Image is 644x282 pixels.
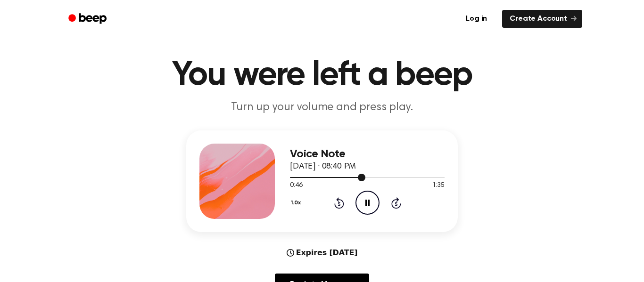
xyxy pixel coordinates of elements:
a: Log in [456,8,496,30]
div: Expires [DATE] [287,247,358,258]
button: 1.0x [290,195,304,211]
span: 0:46 [290,181,302,191]
span: 1:35 [432,181,445,191]
h1: You were left a beep [81,58,563,92]
span: [DATE] · 08:40 PM [290,162,356,171]
p: Turn up your volume and press play. [141,100,503,115]
a: Create Account [502,10,582,28]
a: Beep [62,10,115,28]
h3: Voice Note [290,148,445,161]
